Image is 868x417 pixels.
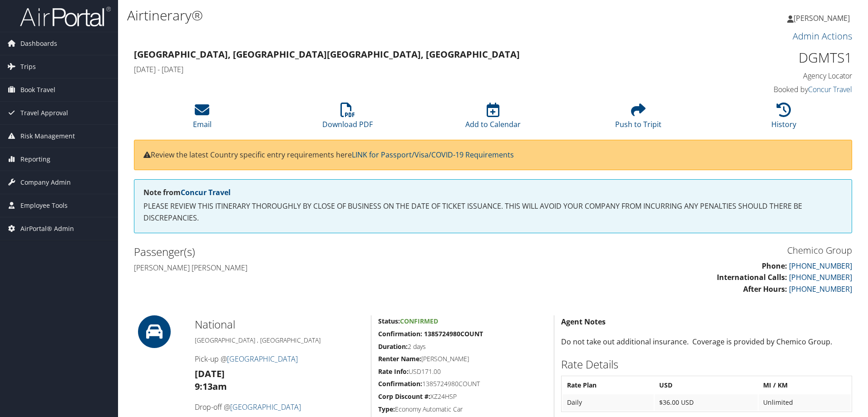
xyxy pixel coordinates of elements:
[743,284,787,294] strong: After Hours:
[789,261,852,271] a: [PHONE_NUMBER]
[793,30,852,42] a: Admin Actions
[20,148,50,171] span: Reporting
[500,244,852,257] h3: Chemico Group
[561,357,852,372] h2: Rate Details
[20,217,74,240] span: AirPortal® Admin
[143,149,843,161] p: Review the latest Country specific entry requirements here
[759,377,851,393] th: MI / KM
[400,317,438,325] span: Confirmed
[378,367,409,376] strong: Rate Info:
[193,108,212,129] a: Email
[195,336,364,345] h5: [GEOGRAPHIC_DATA] , [GEOGRAPHIC_DATA]
[762,261,787,271] strong: Phone:
[134,263,486,273] h4: [PERSON_NAME] [PERSON_NAME]
[759,394,851,411] td: Unlimited
[378,342,408,351] strong: Duration:
[378,392,430,401] strong: Corp Discount #:
[683,48,852,67] h1: DGMTS1
[195,402,364,412] h4: Drop-off @
[808,84,852,94] a: Concur Travel
[378,354,547,363] h5: [PERSON_NAME]
[195,317,364,332] h2: National
[20,55,36,78] span: Trips
[378,342,547,351] h5: 2 days
[127,6,615,25] h1: Airtinerary®
[195,380,227,392] strong: 9:13am
[615,108,661,129] a: Push to Tripit
[20,171,71,194] span: Company Admin
[227,354,298,364] a: [GEOGRAPHIC_DATA]
[562,394,654,411] td: Daily
[378,379,547,388] h5: 1385724980COUNT
[789,272,852,282] a: [PHONE_NUMBER]
[181,187,231,197] a: Concur Travel
[561,336,852,348] p: Do not take out additional insurance. Coverage is provided by Chemico Group.
[134,64,669,74] h4: [DATE] - [DATE]
[20,125,75,147] span: Risk Management
[655,377,758,393] th: USD
[683,84,852,94] h4: Booked by
[378,329,483,338] strong: Confirmation: 1385724980COUNT
[378,367,547,376] h5: USD171.00
[20,102,68,124] span: Travel Approval
[195,368,225,380] strong: [DATE]
[143,187,231,197] strong: Note from
[134,244,486,260] h2: Passenger(s)
[143,201,843,224] p: PLEASE REVIEW THIS ITINERARY THOROUGHLY BY CLOSE OF BUSINESS ON THE DATE OF TICKET ISSUANCE. THIS...
[562,377,654,393] th: Rate Plan
[771,108,796,129] a: History
[655,394,758,411] td: $36.00 USD
[787,5,859,32] a: [PERSON_NAME]
[20,78,55,101] span: Book Travel
[378,379,422,388] strong: Confirmation:
[20,32,57,55] span: Dashboards
[20,194,68,217] span: Employee Tools
[322,108,373,129] a: Download PDF
[717,272,787,282] strong: International Calls:
[794,13,850,23] span: [PERSON_NAME]
[789,284,852,294] a: [PHONE_NUMBER]
[134,48,520,60] strong: [GEOGRAPHIC_DATA], [GEOGRAPHIC_DATA] [GEOGRAPHIC_DATA], [GEOGRAPHIC_DATA]
[683,71,852,81] h4: Agency Locator
[378,405,395,413] strong: Type:
[352,150,514,160] a: LINK for Passport/Visa/COVID-19 Requirements
[465,108,521,129] a: Add to Calendar
[20,6,111,27] img: airportal-logo.png
[195,354,364,364] h4: Pick-up @
[378,354,421,363] strong: Renter Name:
[378,405,547,414] h5: Economy Automatic Car
[230,402,301,412] a: [GEOGRAPHIC_DATA]
[378,317,400,325] strong: Status:
[378,392,547,401] h5: XZ24HSP
[561,317,606,327] strong: Agent Notes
